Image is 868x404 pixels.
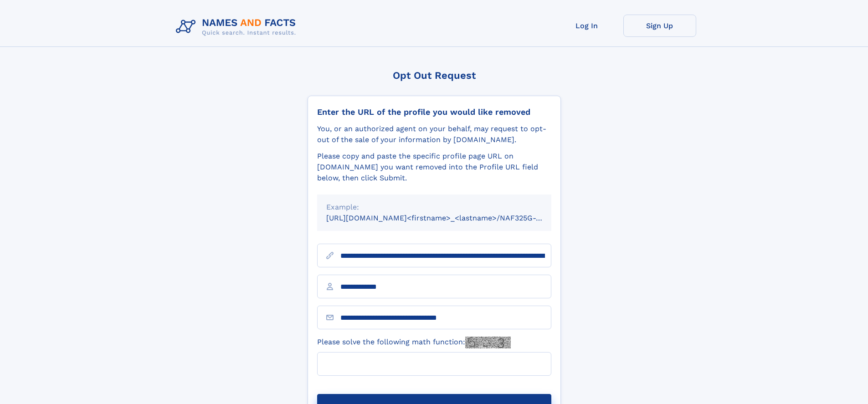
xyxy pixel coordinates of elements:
div: Please copy and paste the specific profile page URL on [DOMAIN_NAME] you want removed into the Pr... [317,151,551,184]
img: Logo Names and Facts [172,15,303,39]
small: [URL][DOMAIN_NAME]<firstname>_<lastname>/NAF325G-xxxxxxxx [326,214,569,222]
label: Please solve the following math function: [317,337,511,348]
div: Opt Out Request [308,70,561,81]
div: Enter the URL of the profile you would like removed [317,107,551,117]
a: Log In [550,15,623,37]
a: Sign Up [623,15,696,37]
div: You, or an authorized agent on your behalf, may request to opt-out of the sale of your informatio... [317,123,551,145]
div: Example: [326,202,542,213]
